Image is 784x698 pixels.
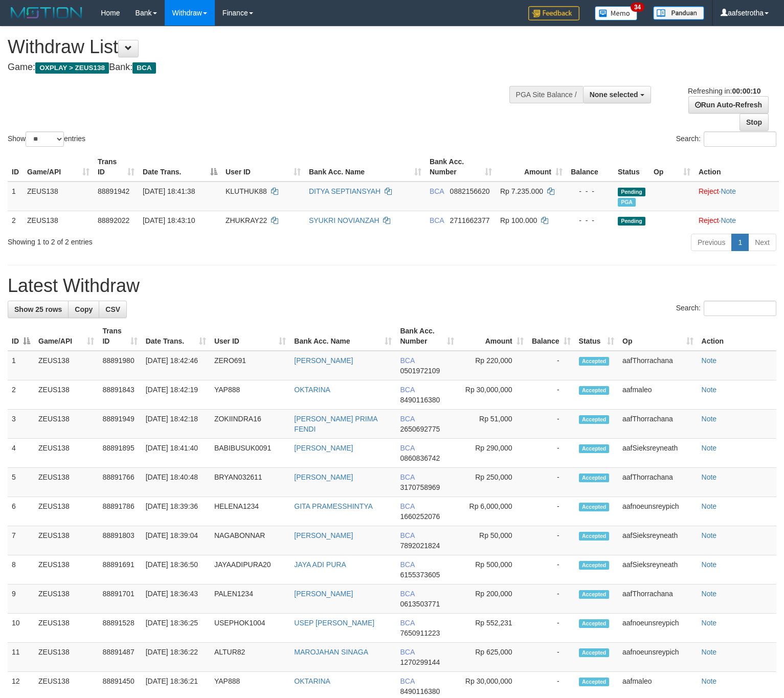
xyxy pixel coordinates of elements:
td: 7 [8,526,34,555]
td: aafnoeunsreypich [618,643,698,672]
td: aafThorrachana [618,410,698,439]
th: User ID: activate to sort column ascending [221,152,305,182]
a: MAROJAHAN SINAGA [294,648,368,656]
td: aafThorrachana [618,351,698,380]
th: Bank Acc. Name: activate to sort column ascending [305,152,425,182]
td: 3 [8,410,34,439]
td: [DATE] 18:39:04 [142,526,210,555]
span: Copy 3170758969 to clipboard [400,483,440,491]
td: 88891895 [98,439,141,468]
td: - [528,497,575,526]
label: Show entries [8,131,85,147]
span: Pending [618,217,645,226]
button: None selected [583,86,651,103]
span: BCA [400,386,414,394]
span: Refreshing in: [688,87,760,95]
h1: Withdraw List [8,37,512,57]
td: - [528,614,575,643]
span: Accepted [579,648,610,657]
span: 34 [631,3,644,12]
th: Trans ID: activate to sort column ascending [98,322,141,351]
span: 88892022 [98,216,129,224]
span: BCA [400,648,414,656]
th: Game/API: activate to sort column ascending [23,152,94,182]
a: [PERSON_NAME] [294,356,353,365]
img: Feedback.jpg [528,6,579,20]
a: Note [702,619,717,627]
td: YAP888 [210,380,290,410]
td: 88891766 [98,468,141,497]
td: [DATE] 18:42:46 [142,351,210,380]
span: Copy 8490116380 to clipboard [400,396,440,404]
a: Previous [691,234,732,251]
td: 88891786 [98,497,141,526]
td: 6 [8,497,34,526]
td: [DATE] 18:36:50 [142,555,210,584]
td: Rp 200,000 [458,584,528,614]
a: Reject [699,216,719,224]
td: 2 [8,380,34,410]
select: Showentries [26,131,64,147]
a: Note [702,473,717,481]
td: 10 [8,614,34,643]
span: Accepted [579,415,610,424]
h4: Game: Bank: [8,62,512,73]
td: Rp 250,000 [458,468,528,497]
td: ALTUR82 [210,643,290,672]
td: 4 [8,439,34,468]
th: Bank Acc. Number: activate to sort column ascending [425,152,496,182]
td: Rp 30,000,000 [458,380,528,410]
a: USEP [PERSON_NAME] [294,619,374,627]
td: - [528,555,575,584]
td: 11 [8,643,34,672]
td: 88891487 [98,643,141,672]
span: Marked by aafnoeunsreypich [618,198,636,207]
td: ZEUS138 [23,211,94,230]
a: OKTARINA [294,677,330,685]
span: Accepted [579,357,610,366]
input: Search: [704,301,776,316]
a: GITA PRAMESSHINTYA [294,502,373,510]
td: ZEUS138 [34,643,98,672]
span: Copy 1660252076 to clipboard [400,512,440,521]
td: BABIBUSUK0091 [210,439,290,468]
td: ZEUS138 [34,526,98,555]
td: [DATE] 18:36:22 [142,643,210,672]
th: ID [8,152,23,182]
span: BCA [430,216,444,224]
th: Bank Acc. Name: activate to sort column ascending [290,322,396,351]
td: Rp 290,000 [458,439,528,468]
span: Copy 0501972109 to clipboard [400,367,440,375]
a: Stop [740,114,769,131]
span: Copy 1270299144 to clipboard [400,658,440,666]
td: Rp 552,231 [458,614,528,643]
td: ZOKIINDRA16 [210,410,290,439]
a: Next [748,234,776,251]
div: PGA Site Balance / [509,86,583,103]
a: Note [702,356,717,365]
input: Search: [704,131,776,147]
td: ZEUS138 [23,182,94,211]
td: · [695,182,779,211]
td: Rp 625,000 [458,643,528,672]
td: [DATE] 18:41:40 [142,439,210,468]
td: aafThorrachana [618,584,698,614]
div: - - - [571,215,610,226]
a: Note [702,648,717,656]
th: Bank Acc. Number: activate to sort column ascending [396,322,458,351]
img: Button%20Memo.svg [595,6,638,20]
th: Op: activate to sort column ascending [649,152,695,182]
span: [DATE] 18:41:38 [143,187,195,195]
td: JAYAADIPURA20 [210,555,290,584]
th: Amount: activate to sort column ascending [496,152,567,182]
td: 88891528 [98,614,141,643]
span: BCA [400,590,414,598]
td: 88891949 [98,410,141,439]
span: Accepted [579,386,610,395]
td: aafnoeunsreypich [618,497,698,526]
td: ZEUS138 [34,468,98,497]
a: Reject [699,187,719,195]
th: Date Trans.: activate to sort column descending [139,152,221,182]
td: aafSieksreyneath [618,526,698,555]
td: 88891980 [98,351,141,380]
